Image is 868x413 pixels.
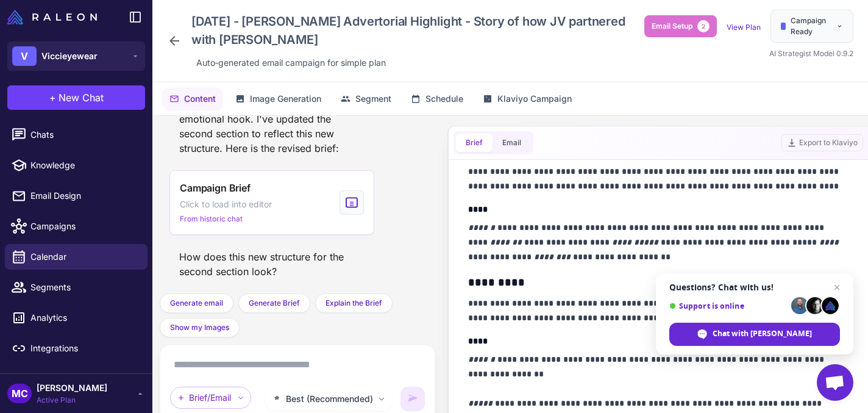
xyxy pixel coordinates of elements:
span: Viccieyewear [41,49,98,63]
span: AI Strategist Model 0.9.2 [769,49,853,58]
span: Integrations [30,342,138,355]
button: Email [493,134,531,152]
button: Export to Klaviyo [781,134,863,151]
span: Campaigns [30,220,138,233]
a: Calendar [5,244,148,270]
span: Best (Recommended) [286,392,373,406]
span: Image Generation [250,92,321,106]
span: Campaign Ready [791,15,831,37]
span: Content [184,92,216,106]
div: Click to edit description [191,54,391,72]
span: Chat with [PERSON_NAME] [713,328,812,339]
a: Integrations [5,336,148,361]
img: Raleon Logo [7,10,97,24]
a: Raleon Logo [7,10,102,24]
button: +New Chat [7,85,145,110]
span: Auto‑generated email campaign for simple plan [196,56,386,70]
span: 2 [697,20,710,32]
span: Segment [355,92,391,106]
button: Schedule [404,87,471,110]
a: Chats [5,122,148,148]
button: Explain the Brief [315,293,393,313]
span: + [49,90,56,105]
button: Image Generation [228,87,329,110]
button: Best (Recommended) [265,387,393,411]
span: Segments [30,281,138,294]
span: New Chat [59,90,104,105]
div: How does this new structure for the second section look? [169,245,374,284]
button: Email Setup2 [644,15,717,37]
a: Segments [5,275,148,300]
span: Generate Brief [249,298,300,309]
a: View Plan [727,23,761,32]
div: Brief/Email [170,387,251,409]
div: Open chat [817,364,853,401]
button: Brief [456,134,493,152]
span: [PERSON_NAME] [37,381,107,395]
span: Click to load into editor [180,198,272,211]
a: Knowledge [5,153,148,178]
button: Klaviyo Campaign [475,87,579,110]
span: Show my Images [170,322,229,333]
span: From historic chat [180,214,243,224]
a: Campaigns [5,214,148,239]
button: Segment [333,87,399,110]
span: Knowledge [30,159,138,172]
span: Schedule [425,92,463,106]
span: Campaign Brief [180,181,251,195]
a: Email Design [5,183,148,209]
button: Show my Images [160,318,240,337]
span: Generate email [170,298,223,309]
span: Close chat [830,280,844,295]
button: VViccieyewear [7,41,145,71]
div: V [12,46,37,66]
span: Email Setup [652,21,692,32]
button: Content [162,87,223,110]
button: Generate Brief [238,293,310,313]
span: Support is online [669,301,787,311]
span: Analytics [30,311,138,325]
span: Explain the Brief [325,298,382,309]
span: Email Design [30,189,138,203]
button: Generate email [160,293,233,313]
a: Analytics [5,305,148,331]
div: MC [7,384,32,403]
span: Questions? Chat with us! [669,282,840,292]
span: Chats [30,128,138,142]
span: Klaviyo Campaign [497,92,572,106]
div: Chat with Raleon [669,323,840,346]
div: Click to edit campaign name [187,10,644,51]
span: Active Plan [37,395,107,406]
span: Brief [466,137,483,148]
span: Calendar [30,250,138,264]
